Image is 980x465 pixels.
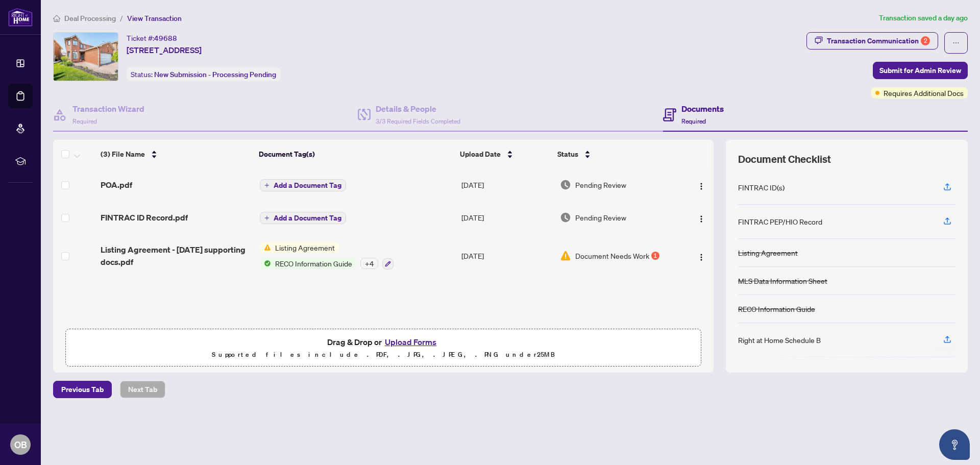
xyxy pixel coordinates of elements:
img: Logo [697,182,705,190]
img: logo [8,8,33,27]
span: Requires Additional Docs [884,87,964,99]
span: ellipsis [952,39,960,46]
span: View Transaction [127,14,182,23]
img: Status Icon [260,258,271,269]
span: Listing Agreement - [DATE] supporting docs.pdf [101,243,252,268]
div: Listing Agreement [738,247,798,258]
h4: Documents [681,103,724,115]
button: Previous Tab [53,381,112,398]
img: Status Icon [260,242,271,253]
span: 49688 [154,34,177,43]
article: Transaction saved a day ago [879,12,968,24]
span: Pending Review [575,212,626,223]
span: New Submission - Processing Pending [154,70,276,79]
button: Next Tab [120,381,165,398]
button: Logo [693,209,709,226]
span: Upload Date [460,149,501,160]
span: home [53,15,60,22]
img: Logo [697,215,705,223]
button: Submit for Admin Review [873,62,968,79]
img: Logo [697,253,705,261]
div: Right at Home Schedule B [738,334,821,346]
div: Status: [127,67,280,81]
button: Add a Document Tag [260,212,346,224]
td: [DATE] [457,168,556,201]
span: Drag & Drop or [327,335,439,349]
div: 2 [921,36,930,45]
span: Submit for Admin Review [879,62,961,79]
span: 3/3 Required Fields Completed [376,117,460,125]
button: Add a Document Tag [260,179,346,192]
span: plus [264,183,269,188]
span: Document Checklist [738,152,831,166]
div: MLS Data Information Sheet [738,275,827,286]
p: Supported files include .PDF, .JPG, .JPEG, .PNG under 25 MB [72,349,695,361]
span: Document Needs Work [575,250,649,261]
span: OB [14,437,27,452]
span: POA.pdf [101,179,132,191]
button: Transaction Communication2 [806,32,938,50]
th: Document Tag(s) [255,140,456,168]
span: FINTRAC ID Record.pdf [101,211,188,224]
span: RECO Information Guide [271,258,356,269]
div: FINTRAC PEP/HIO Record [738,216,822,227]
td: [DATE] [457,201,556,234]
span: Required [681,117,706,125]
span: [STREET_ADDRESS] [127,44,202,56]
th: (3) File Name [96,140,255,168]
span: Previous Tab [61,381,104,398]
th: Upload Date [456,140,554,168]
span: (3) File Name [101,149,145,160]
h4: Transaction Wizard [72,103,144,115]
div: + 4 [360,258,378,269]
span: Pending Review [575,179,626,190]
h4: Details & People [376,103,460,115]
li: / [120,12,123,24]
span: Add a Document Tag [274,214,341,222]
div: RECO Information Guide [738,303,815,314]
span: Listing Agreement [271,242,339,253]
span: Add a Document Tag [274,182,341,189]
div: FINTRAC ID(s) [738,182,785,193]
img: IMG-W12357027_1.jpg [54,33,118,81]
button: Status IconListing AgreementStatus IconRECO Information Guide+4 [260,242,394,270]
span: Deal Processing [64,14,116,23]
button: Open asap [939,429,970,460]
button: Logo [693,248,709,264]
td: [DATE] [457,234,556,278]
span: Required [72,117,97,125]
button: Logo [693,177,709,193]
img: Document Status [560,179,571,190]
img: Document Status [560,212,571,223]
img: Document Status [560,250,571,261]
div: 1 [651,252,659,260]
th: Status [553,140,676,168]
span: plus [264,215,269,221]
button: Add a Document Tag [260,179,346,191]
span: Status [557,149,578,160]
span: Drag & Drop orUpload FormsSupported files include .PDF, .JPG, .JPEG, .PNG under25MB [66,329,701,367]
div: Transaction Communication [827,33,930,49]
div: Ticket #: [127,32,177,44]
button: Upload Forms [382,335,439,349]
